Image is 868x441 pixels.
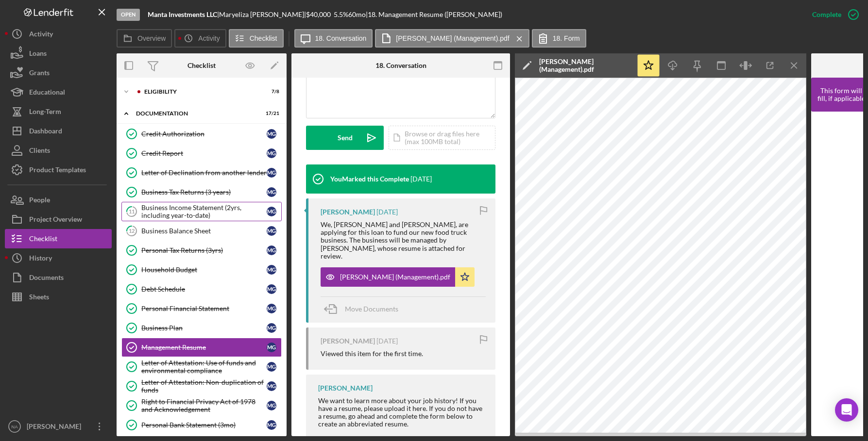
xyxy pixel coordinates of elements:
button: Checklist [229,29,284,48]
button: Overview [117,29,172,48]
div: 60 mo [348,11,366,18]
div: We want to learn more about your job history! If you have a resume, please upload it here. If you... [318,397,486,428]
div: You Marked this Complete [330,175,409,183]
button: Documents [5,268,112,287]
a: Dashboard [5,121,112,141]
div: People [29,190,50,212]
button: Sheets [5,287,112,307]
div: Sheets [29,287,49,309]
tspan: 11 [129,208,135,214]
div: [PERSON_NAME] [321,337,375,345]
div: Letter of Attestation: Non-duplication of funds [141,378,267,394]
div: M G [267,381,276,391]
a: Personal Financial StatementMG [121,299,282,318]
div: M G [267,304,276,313]
a: Letter of Declination from another lenderMG [121,163,282,182]
label: Activity [198,34,220,42]
label: [PERSON_NAME] (Management).pdf [396,34,509,42]
a: Credit ReportMG [121,144,282,163]
div: [PERSON_NAME] [321,208,375,216]
div: M G [267,245,276,255]
div: Loans [29,44,47,65]
div: Eligibility [144,89,255,95]
a: Management ResumeMG [121,338,282,357]
div: [PERSON_NAME] [318,384,373,392]
div: Viewed this item for the first time. [321,350,423,358]
div: M G [267,362,276,372]
div: Documentation [136,111,255,116]
div: History [29,248,52,270]
button: Loans [5,44,112,63]
div: Dashboard [29,121,62,143]
div: 5.5 % [334,11,348,18]
a: Business Tax Returns (3 years)MG [121,182,282,202]
div: [PERSON_NAME] (Management).pdf [340,273,450,281]
a: Letter of Attestation: Non-duplication of fundsMG [121,376,282,396]
div: M G [267,265,276,275]
div: Checklist [187,62,216,69]
div: M G [267,168,276,178]
text: NA [11,424,18,429]
button: 18. Conversation [294,29,373,48]
button: Send [306,126,384,150]
button: Long-Term [5,102,112,121]
a: Household BudgetMG [121,260,282,279]
div: Long-Term [29,102,61,124]
a: Letter of Attestation: Use of funds and environmental complianceMG [121,357,282,376]
div: Send [338,126,353,150]
div: Business Income Statement (2yrs, including year-to-date) [141,204,267,219]
button: Activity [5,24,112,44]
div: 18. Conversation [375,62,426,69]
div: Complete [812,5,841,24]
div: Educational [29,82,65,104]
a: History [5,248,112,268]
div: Maryeliza [PERSON_NAME] | [219,11,306,18]
div: Credit Authorization [141,130,267,138]
a: Right to Financial Privacy Act of 1978 and AcknowledgementMG [121,396,282,415]
div: Letter of Declination from another lender [141,169,267,177]
div: Activity [29,24,53,46]
div: Open [117,9,140,21]
div: Letter of Attestation: Use of funds and environmental compliance [141,359,267,375]
div: M G [267,187,276,197]
button: 18. Form [532,29,586,48]
div: M G [267,401,276,410]
button: Product Templates [5,160,112,180]
div: 7 / 8 [262,89,279,95]
div: M G [267,323,276,333]
div: We, [PERSON_NAME] and [PERSON_NAME], are applying for this loan to fund our new food truck busine... [321,221,486,260]
a: Personal Bank Statement (3mo)MG [121,415,282,435]
div: Business Balance Sheet [141,227,267,235]
a: 11Business Income Statement (2yrs, including year-to-date)MG [121,202,282,221]
div: M G [267,343,276,352]
label: Overview [137,34,166,42]
label: 18. Form [553,34,580,42]
div: Business Plan [141,324,267,332]
div: M G [267,129,276,139]
div: M G [267,207,276,216]
div: M G [267,148,276,158]
div: M G [267,226,276,236]
button: NA[PERSON_NAME] [5,417,112,436]
span: $40,000 [306,10,331,18]
div: M G [267,284,276,294]
div: Management Resume [141,343,267,351]
div: Right to Financial Privacy Act of 1978 and Acknowledgement [141,398,267,413]
button: Grants [5,63,112,82]
button: Educational [5,82,112,102]
time: 2025-09-14 16:38 [376,208,398,216]
a: Credit AuthorizationMG [121,124,282,144]
button: Complete [802,5,863,24]
a: Personal Tax Returns (3yrs)MG [121,241,282,260]
a: Business PlanMG [121,318,282,338]
button: People [5,190,112,210]
div: Project Overview [29,210,82,231]
div: Personal Tax Returns (3yrs) [141,246,267,254]
a: Clients [5,141,112,160]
